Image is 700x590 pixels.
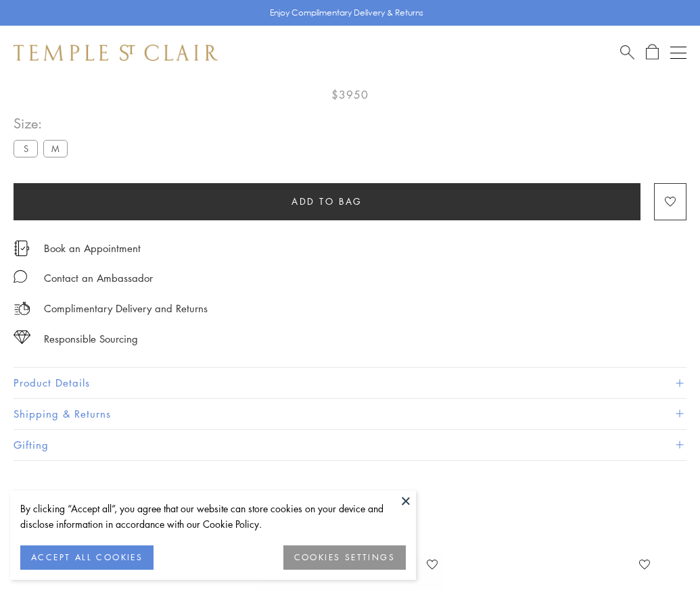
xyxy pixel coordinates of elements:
button: Gifting [14,430,686,460]
div: Contact an Ambassador [44,270,153,287]
img: icon_delivery.svg [14,300,30,317]
a: Search [620,44,634,61]
img: Temple St. Clair [14,45,218,61]
button: Product Details [14,368,686,398]
img: icon_sourcing.svg [14,330,30,344]
a: Book an Appointment [44,241,141,255]
p: Enjoy Complimentary Delivery & Returns [270,6,423,20]
button: Shipping & Returns [14,399,686,429]
label: M [43,140,68,157]
a: Open Shopping Bag [646,44,659,61]
div: Responsible Sourcing [44,330,138,347]
button: Add to bag [14,183,640,220]
p: Complimentary Delivery and Returns [44,300,208,317]
span: Add to bag [291,194,363,209]
img: MessageIcon-01_2.svg [14,270,27,283]
img: icon_appointment.svg [14,241,30,256]
span: Size: [14,112,73,134]
button: COOKIES SETTINGS [283,545,406,570]
button: ACCEPT ALL COOKIES [20,545,154,570]
button: Open navigation [670,45,686,61]
label: S [14,140,38,157]
div: By clicking “Accept all”, you agree that our website can store cookies on your device and disclos... [20,501,406,532]
span: $3950 [331,86,369,103]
